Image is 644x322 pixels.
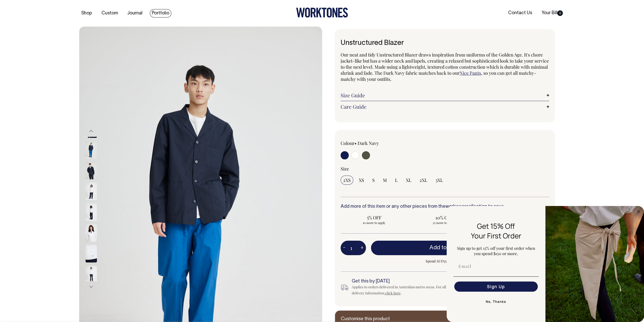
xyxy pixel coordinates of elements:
h6: Add more of this item or any other pieces from the collection to save [341,204,549,209]
span: 25 more to apply [413,221,475,225]
a: Contact Us [506,9,534,17]
span: • [355,140,357,146]
a: Your Bill0 [539,9,565,17]
button: Previous [87,125,95,137]
input: 5% OFF 10 more to apply [341,213,408,226]
input: 2XS [341,176,353,185]
a: Care Guide [341,104,549,110]
span: Add to bill [429,245,454,250]
span: L [395,177,398,183]
span: 3XL [435,177,443,183]
img: dark-navy [86,162,97,179]
button: - [341,243,348,253]
input: 10% OFF 25 more to apply [410,213,477,226]
img: off-white [86,224,97,242]
input: XL [403,176,414,185]
input: S [370,176,377,185]
span: Sign up to get 15% off your first order when you spend $150 or more. [457,245,535,256]
input: 3XL [433,176,446,185]
span: 10 more to apply [343,221,405,225]
span: M [383,177,387,183]
div: Applies to orders delivered in Australian metro areas. For all delivery information, . [352,284,454,296]
div: FLYOUT Form [447,206,644,322]
button: + [358,243,366,253]
button: Close dialog [635,209,641,215]
span: 10% OFF [413,215,475,221]
a: Shop [79,9,94,17]
input: XS [356,176,367,185]
button: Add to bill —AUD120.00 [371,241,549,255]
span: Our neat and tidy Unstructured Blazer draws inspiration from uniforms of the Golden Age. It's cho... [341,52,549,76]
input: Email [454,261,538,271]
span: Your First Order [471,231,521,240]
h6: Customise this product [341,317,422,322]
input: M [380,176,389,185]
a: workwear [445,204,466,209]
span: XS [359,177,364,183]
span: , so you can get all matchy-matchy with your outfits. [341,70,536,82]
span: 2XL [420,177,427,183]
a: click here [385,291,401,295]
a: Journal [125,9,144,17]
input: L [392,176,400,185]
a: Portfolio [150,9,171,17]
label: Dark Navy [358,140,379,146]
input: 2XL [417,176,430,185]
span: 2XS [343,177,351,183]
span: 0 [557,10,563,16]
h6: Get this by [DATE] [352,279,454,284]
img: dark-navy [86,141,97,159]
span: Spend AUD350 more to get FREE SHIPPING [371,258,549,264]
img: off-white [86,245,97,262]
a: Nice Pants [460,70,481,76]
span: 5% OFF [343,215,405,221]
img: off-white [86,203,97,221]
button: Next [87,281,95,292]
button: Sign Up [454,281,538,292]
a: Size Guide [341,92,549,98]
button: No, Thanks [453,297,539,307]
img: off-white [86,266,97,283]
img: off-white [86,182,97,200]
h1: Unstructured Blazer [341,39,549,47]
img: 5e34ad8f-4f05-4173-92a8-ea475ee49ac9.jpeg [545,206,644,322]
span: Get 15% Off [477,221,515,231]
span: XL [406,177,411,183]
a: Custom [99,9,120,17]
div: Colour [341,140,424,146]
div: Size [341,166,549,172]
span: S [372,177,375,183]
